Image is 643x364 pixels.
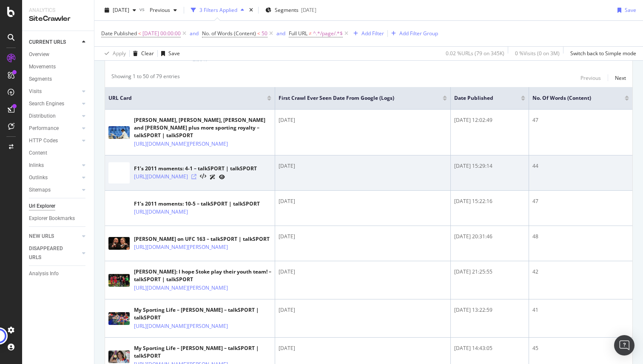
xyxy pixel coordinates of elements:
[134,200,260,208] div: F1’s 2011 moments: 10-5 – talkSPORT | talkSPORT
[29,124,59,133] div: Performance
[248,6,255,14] div: times
[29,87,42,96] div: Visits
[134,344,271,360] div: My Sporting Life – [PERSON_NAME] – talkSPORT | talkSPORT
[134,140,228,148] a: [URL][DOMAIN_NAME][PERSON_NAME]
[29,75,88,84] a: Segments
[279,233,447,240] div: [DATE]
[200,174,206,180] button: View HTML Source
[29,14,87,24] div: SiteCrawler
[515,50,560,57] div: 0 % Visits ( 0 on 3M )
[532,198,629,205] div: 47
[279,94,430,102] span: First Crawl Ever Seen Date from Google (Logs)
[146,3,180,17] button: Previous
[29,112,80,121] a: Distribution
[108,162,130,183] img: main image
[134,165,257,172] div: F1’s 2011 moments: 4-1 – talkSPORT | talkSPORT
[29,75,52,84] div: Segments
[454,306,525,314] div: [DATE] 13:22:59
[190,30,199,37] div: and
[29,38,66,47] div: CURRENT URLS
[108,274,130,287] img: main image
[532,116,629,124] div: 47
[29,161,80,170] a: Inlinks
[29,136,58,145] div: HTTP Codes
[202,30,256,37] span: No. of Words (Content)
[454,94,508,102] span: Date Published
[111,73,180,83] div: Showing 1 to 50 of 79 entries
[532,344,629,352] div: 45
[532,162,629,170] div: 44
[29,269,59,278] div: Analysis Info
[615,74,626,82] div: Next
[29,269,88,278] a: Analysis Info
[188,3,248,17] button: 3 Filters Applied
[29,136,80,145] a: HTTP Codes
[625,6,636,14] div: Save
[29,112,56,121] div: Distribution
[134,172,188,181] a: [URL][DOMAIN_NAME]
[134,306,271,322] div: My Sporting Life – [PERSON_NAME] – talkSPORT | talkSPORT
[29,99,64,108] div: Search Engines
[29,214,88,223] a: Explorer Bookmarks
[108,94,265,102] span: URL Card
[134,208,188,216] a: [URL][DOMAIN_NAME]
[532,94,612,102] span: No. of Words (Content)
[108,350,130,363] img: main image
[454,268,525,276] div: [DATE] 21:25:55
[279,344,447,352] div: [DATE]
[134,284,228,292] a: [URL][DOMAIN_NAME][PERSON_NAME]
[301,6,316,14] div: [DATE]
[29,186,51,195] div: Sitemaps
[29,173,48,182] div: Outlinks
[567,47,636,60] button: Switch back to Simple mode
[454,198,525,205] div: [DATE] 15:22:16
[108,126,130,139] img: main image
[141,50,154,57] div: Clear
[279,306,447,314] div: [DATE]
[257,30,260,37] span: <
[168,50,180,57] div: Save
[29,62,88,71] a: Movements
[108,237,130,250] img: main image
[532,306,629,314] div: 41
[279,116,447,124] div: [DATE]
[134,268,271,283] div: [PERSON_NAME]: I hope Stoke play their youth team! – talkSPORT | talkSPORT
[29,202,88,211] a: Url Explorer
[29,62,56,71] div: Movements
[199,6,237,14] div: 3 Filters Applied
[108,198,130,219] img: main image
[29,7,87,14] div: Analytics
[532,268,629,276] div: 42
[313,28,343,40] span: ^.*/page/.*$
[219,172,225,181] a: URL Inspection
[29,244,72,262] div: DISAPPEARED URLS
[580,74,601,82] div: Previous
[276,30,285,37] div: and
[289,30,307,37] span: Full URL
[350,28,384,39] button: Add Filter
[191,174,196,179] a: Visit Online Page
[454,162,525,170] div: [DATE] 15:29:14
[570,50,636,57] div: Switch back to Simple mode
[113,50,126,57] div: Apply
[29,232,54,241] div: NEW URLS
[29,149,47,158] div: Content
[158,47,180,60] button: Save
[262,3,320,17] button: Segments[DATE]
[29,214,75,223] div: Explorer Bookmarks
[134,322,228,330] a: [URL][DOMAIN_NAME][PERSON_NAME]
[615,73,626,83] button: Next
[361,30,384,37] div: Add Filter
[130,47,154,60] button: Clear
[614,335,634,356] div: Open Intercom Messenger
[190,29,199,37] button: and
[101,3,139,17] button: [DATE]
[138,30,141,37] span: <
[279,198,447,205] div: [DATE]
[276,29,285,37] button: and
[388,28,438,39] button: Add Filter Group
[134,116,271,139] div: [PERSON_NAME], [PERSON_NAME], [PERSON_NAME] and [PERSON_NAME] plus more sporting royalty – talkSP...
[29,186,80,195] a: Sitemaps
[29,50,49,59] div: Overview
[134,243,228,251] a: [URL][DOMAIN_NAME][PERSON_NAME]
